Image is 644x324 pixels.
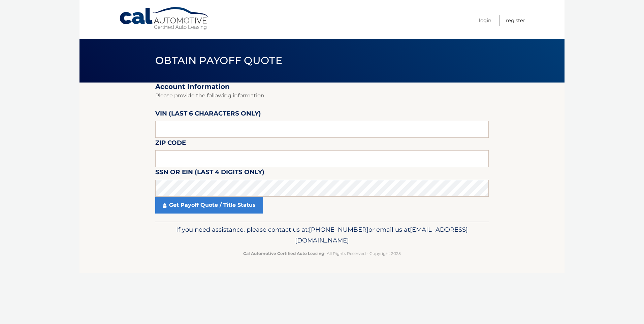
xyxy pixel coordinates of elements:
label: VIN (last 6 characters only) [155,108,261,121]
p: - All Rights Reserved - Copyright 2025 [160,250,484,257]
span: [PHONE_NUMBER] [309,226,368,233]
h2: Account Information [155,83,489,91]
strong: Cal Automotive Certified Auto Leasing [243,251,324,256]
label: SSN or EIN (last 4 digits only) [155,167,264,180]
p: If you need assistance, please contact us at: or email us at [160,224,484,246]
p: Please provide the following information. [155,91,489,100]
a: Login [479,15,491,26]
a: Register [506,15,525,26]
a: Cal Automotive [119,7,210,31]
label: Zip Code [155,138,186,150]
a: Get Payoff Quote / Title Status [155,197,263,214]
span: Obtain Payoff Quote [155,54,282,67]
